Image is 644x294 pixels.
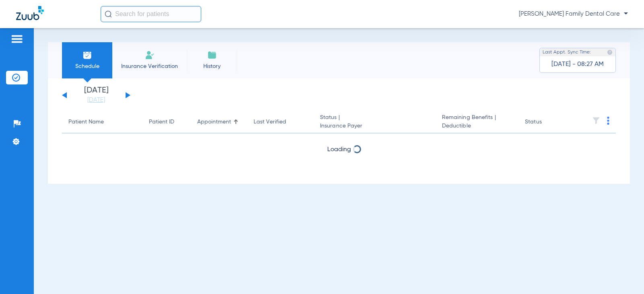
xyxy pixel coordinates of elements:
span: [DATE] - 08:27 AM [551,60,604,68]
span: Insurance Payer [320,122,429,130]
span: Insurance Verification [118,62,181,70]
span: [PERSON_NAME] Family Dental Care [519,10,628,18]
div: Patient Name [68,118,136,126]
input: Search for patients [101,6,201,22]
img: Zuub Logo [16,6,44,20]
div: Appointment [197,118,241,126]
img: last sync help info [607,49,613,55]
img: group-dot-blue.svg [607,117,609,125]
img: filter.svg [592,117,600,125]
li: [DATE] [72,86,120,104]
span: History [193,62,231,70]
div: Last Verified [254,118,307,126]
th: Status [518,111,573,134]
img: Manual Insurance Verification [145,50,155,60]
span: Loading [327,146,351,153]
th: Remaining Benefits | [436,111,518,134]
div: Patient Name [68,118,104,126]
th: Status | [314,111,436,134]
span: Schedule [68,62,106,70]
div: Patient ID [149,118,184,126]
img: Search Icon [105,10,112,18]
a: [DATE] [72,96,120,104]
div: Patient ID [149,118,174,126]
div: Last Verified [254,118,286,126]
span: Deductible [442,122,512,130]
div: Appointment [197,118,231,126]
img: hamburger-icon [10,34,23,44]
img: Schedule [83,50,92,60]
span: Last Appt. Sync Time: [543,48,591,56]
img: History [207,50,217,60]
